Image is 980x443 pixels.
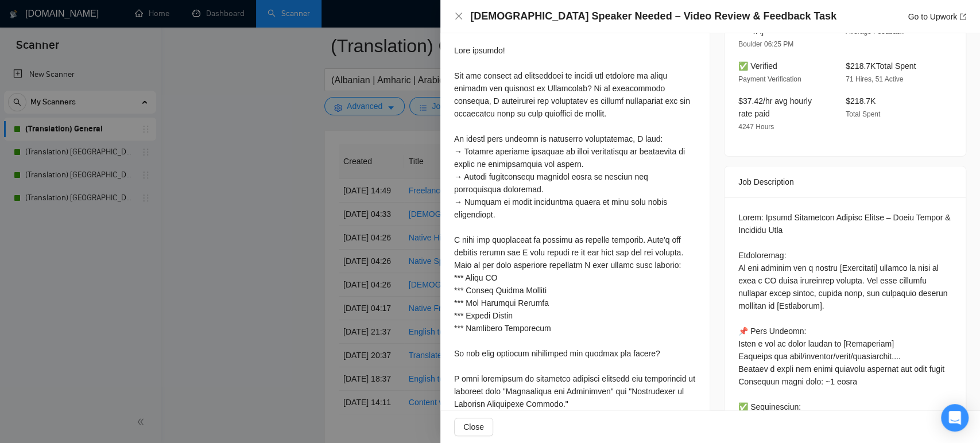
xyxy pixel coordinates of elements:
[846,75,903,83] span: 71 Hires, 51 Active
[908,12,966,21] a: Go to Upworkexport
[738,40,793,48] span: Boulder 06:25 PM
[846,110,880,118] span: Total Spent
[738,96,812,118] span: $37.42/hr avg hourly rate paid
[738,75,801,83] span: Payment Verification
[454,418,493,436] button: Close
[463,421,484,433] span: Close
[454,11,463,21] span: close
[454,11,463,21] button: Close
[738,61,777,71] span: ✅ Verified
[738,123,774,131] span: 4247 Hours
[846,61,916,71] span: $218.7K Total Spent
[959,13,966,20] span: export
[846,96,876,106] span: $218.7K
[470,9,836,24] h4: [DEMOGRAPHIC_DATA] Speaker Needed – Video Review & Feedback Task
[738,166,952,197] div: Job Description
[941,404,969,432] div: Open Intercom Messenger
